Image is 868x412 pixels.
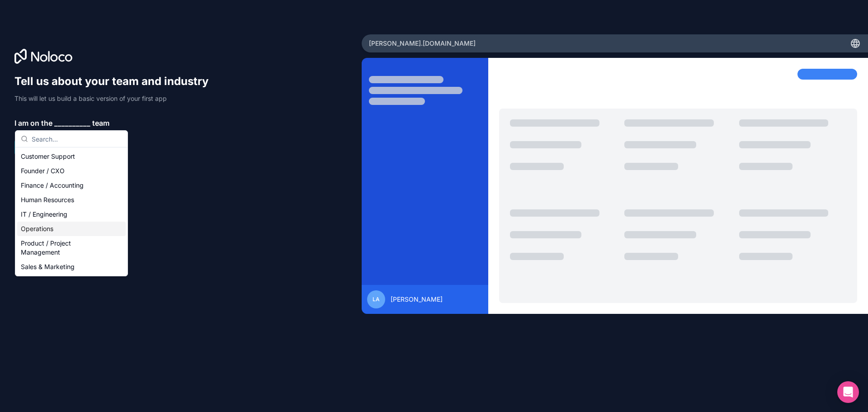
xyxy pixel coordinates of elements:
p: This will let us build a basic version of your first app [14,94,217,103]
span: [PERSON_NAME] .[DOMAIN_NAME] [369,39,476,48]
div: IT / Engineering [17,207,126,222]
div: Finance / Accounting [17,178,126,193]
div: Suggestions [15,147,127,276]
div: Customer Support [17,149,126,164]
div: Founder / CXO [17,164,126,178]
div: Product / Project Management [17,236,126,260]
h1: Tell us about your team and industry [14,74,217,89]
div: Operations [17,222,126,236]
input: Search... [32,131,122,147]
div: Human Resources [17,193,126,207]
span: team [92,118,109,128]
span: LA [373,296,380,303]
span: __________ [54,118,90,128]
div: Sales & Marketing [17,260,126,274]
span: [PERSON_NAME] [391,295,443,304]
div: Open Intercom Messenger [837,381,859,403]
span: I am on the [14,118,52,128]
